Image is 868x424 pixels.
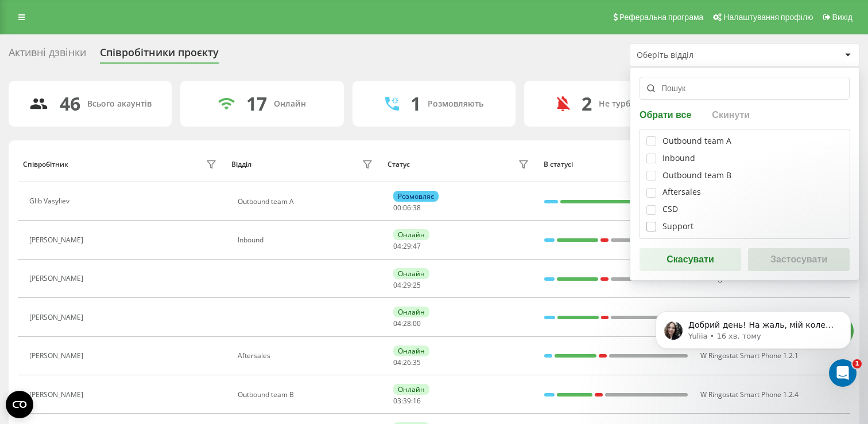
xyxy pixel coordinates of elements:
[246,93,267,115] div: 17
[410,93,421,115] div: 1
[393,359,421,367] div: : :
[9,46,86,64] div: Активні дзвінки
[662,171,731,180] div: Outbound team B
[387,160,410,168] div: Статус
[393,281,421,289] div: : :
[29,391,86,399] div: [PERSON_NAME]
[6,391,33,418] button: Open CMP widget
[832,13,852,22] span: Вихід
[393,242,421,250] div: : :
[662,205,678,214] div: CSD
[29,197,72,205] div: Glib Vasyliev
[29,236,86,244] div: [PERSON_NAME]
[403,241,411,251] span: 29
[403,319,411,328] span: 28
[662,136,731,146] div: Outbound team A
[748,248,850,271] button: Застосувати
[413,319,421,328] span: 00
[413,280,421,290] span: 25
[393,319,401,328] span: 04
[393,280,401,290] span: 04
[544,160,689,168] div: В статусі
[393,241,401,251] span: 04
[393,268,429,279] div: Онлайн
[393,204,421,212] div: : :
[393,384,429,395] div: Онлайн
[393,397,421,405] div: : :
[393,191,439,202] div: Розмовляє
[852,359,862,368] span: 1
[231,160,251,168] div: Відділ
[637,50,774,60] div: Оберіть відділ
[60,93,80,115] div: 46
[428,99,483,109] div: Розмовляють
[393,203,401,213] span: 00
[403,396,411,406] span: 39
[638,287,868,393] iframe: Intercom notifications повідомлення
[829,359,857,387] iframe: Intercom live chat
[393,346,429,356] div: Онлайн
[29,313,86,321] div: [PERSON_NAME]
[403,203,411,213] span: 06
[700,390,799,399] span: W Ringostat Smart Phone 1.2.4
[393,320,421,328] div: : :
[640,248,741,271] button: Скасувати
[723,13,813,22] span: Налаштування профілю
[87,99,152,109] div: Всього акаунтів
[393,396,401,406] span: 03
[403,358,411,367] span: 26
[29,274,86,282] div: [PERSON_NAME]
[662,187,701,197] div: Aftersales
[100,46,219,64] div: Співробітники проєкту
[640,109,695,120] button: Обрати все
[662,154,695,163] div: Inbound
[662,222,693,231] div: Support
[413,358,421,367] span: 35
[274,99,306,109] div: Онлайн
[413,396,421,406] span: 16
[599,99,654,109] div: Не турбувати
[413,241,421,251] span: 47
[23,160,68,168] div: Співробітник
[403,280,411,290] span: 29
[619,13,704,22] span: Реферальна програма
[238,198,376,206] div: Outbound team A
[238,391,376,399] div: Outbound team B
[238,352,376,360] div: Aftersales
[708,109,753,120] button: Скинути
[238,236,376,244] div: Inbound
[413,203,421,213] span: 38
[29,352,86,360] div: [PERSON_NAME]
[640,77,850,100] input: Пошук
[393,307,429,317] div: Онлайн
[582,93,592,115] div: 2
[393,229,429,240] div: Онлайн
[393,358,401,367] span: 04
